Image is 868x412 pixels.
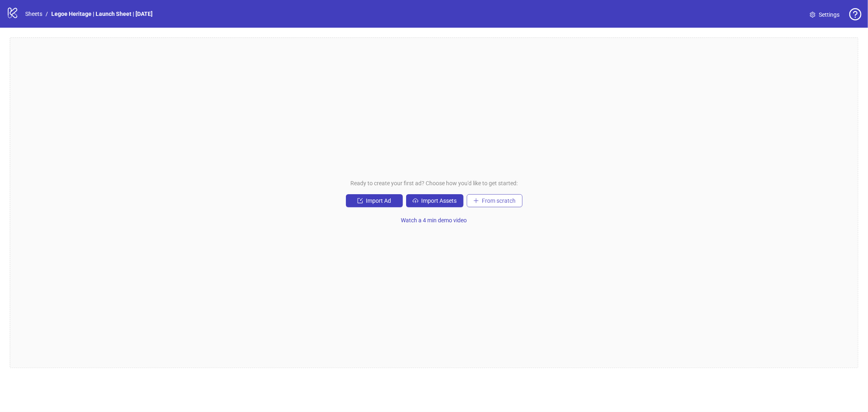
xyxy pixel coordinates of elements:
span: From scratch [482,197,516,204]
a: Settings [803,8,846,21]
button: From scratch [467,194,523,207]
span: Ready to create your first ad? Choose how you'd like to get started: [350,179,518,188]
a: Legoe Heritage | Launch Sheet | [DATE] [50,9,154,18]
a: Sheets [24,9,44,18]
button: Import Ad [346,194,403,207]
span: cloud-upload [413,198,418,204]
span: Import Ad [366,197,391,204]
span: setting [810,12,816,18]
span: Settings [819,10,840,19]
span: Import Assets [422,197,457,204]
span: question-circle [849,8,861,20]
span: import [357,198,363,204]
span: Watch a 4 min demo video [401,217,467,224]
li: / [46,9,48,18]
span: plus [473,198,479,204]
button: Import Assets [406,194,464,207]
button: Watch a 4 min demo video [395,214,474,227]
